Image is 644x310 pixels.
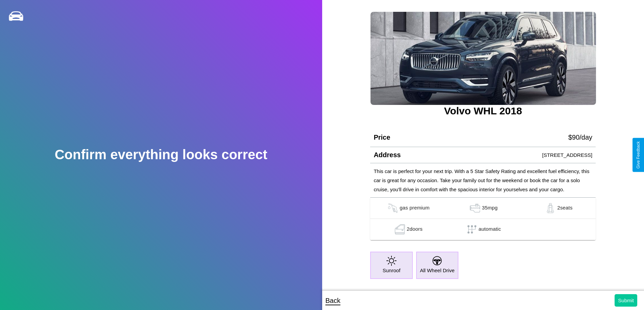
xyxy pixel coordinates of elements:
[568,131,592,143] p: $ 90 /day
[374,167,592,194] p: This car is perfect for your next trip. With a 5 Star Safety Rating and excellent fuel efficiency...
[407,224,423,234] p: 2 doors
[482,203,498,213] p: 35 mpg
[374,151,401,159] h4: Address
[400,203,429,213] p: gas premium
[636,141,641,169] div: Give Feedback
[393,224,407,234] img: gas
[374,134,390,141] h4: Price
[55,147,267,162] h2: Confirm everything looks correct
[544,203,557,213] img: gas
[615,294,637,307] button: Submit
[420,266,455,275] p: All Wheel Drive
[370,105,596,117] h3: Volvo WHL 2018
[557,203,572,213] p: 2 seats
[370,198,596,240] table: simple table
[468,203,482,213] img: gas
[542,150,592,160] p: [STREET_ADDRESS]
[386,203,400,213] img: gas
[479,224,501,234] p: automatic
[326,294,340,307] p: Back
[383,266,401,275] p: Sunroof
